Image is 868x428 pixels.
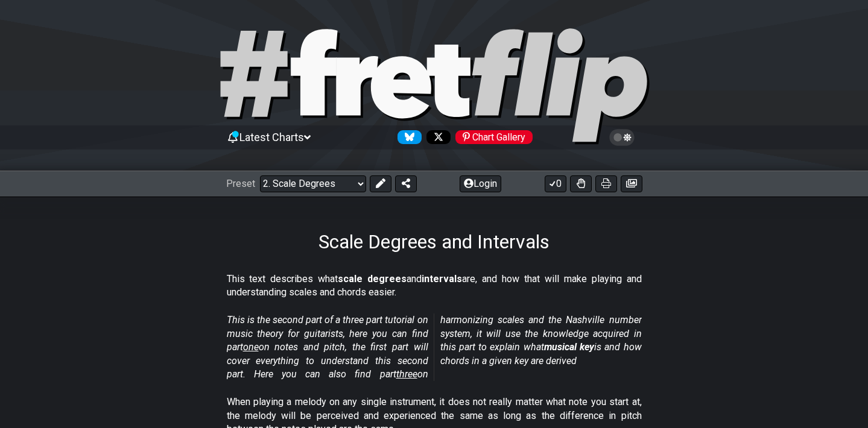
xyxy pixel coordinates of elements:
a: Follow #fretflip at X [422,130,451,144]
button: Toggle Dexterity for all fretkits [570,175,592,192]
a: Follow #fretflip at Bluesky [393,130,422,144]
button: Login [460,175,501,192]
h1: Scale Degrees and Intervals [318,230,550,253]
p: This text describes what and are, and how that will make playing and understanding scales and cho... [227,272,642,300]
a: #fretflip at Pinterest [451,130,533,144]
span: one [243,341,259,353]
button: Print [595,175,617,192]
select: Preset [260,175,366,192]
strong: musical key [544,341,594,353]
em: This is the second part of a three part tutorial on music theory for guitarists, here you can fin... [227,314,642,380]
button: Share Preset [395,175,417,192]
button: 0 [545,175,566,192]
button: Create image [621,175,642,192]
strong: intervals [422,273,462,285]
span: Latest Charts [239,131,304,143]
strong: scale degrees [338,273,407,285]
button: Edit Preset [370,175,391,192]
span: Toggle light / dark theme [615,132,629,143]
span: three [396,368,417,380]
span: Preset [226,178,255,189]
div: Chart Gallery [455,130,533,144]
